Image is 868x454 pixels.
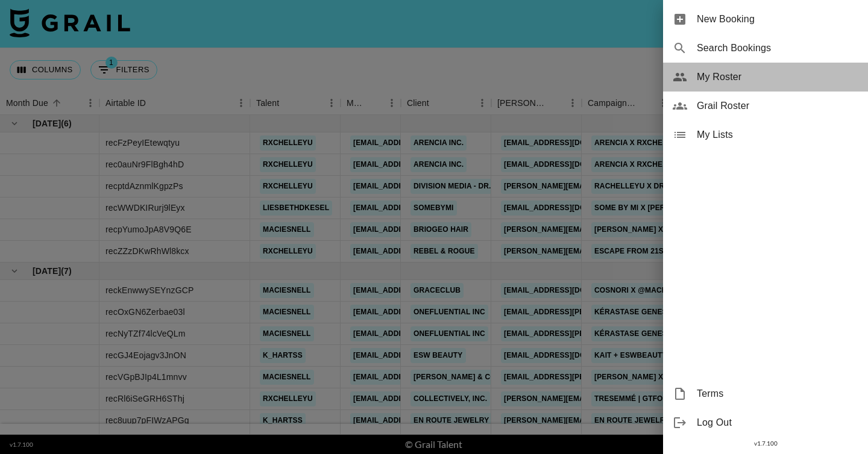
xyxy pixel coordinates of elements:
span: My Roster [697,70,858,84]
span: New Booking [697,12,858,26]
div: Grail Roster [663,92,868,120]
div: My Lists [663,120,868,149]
span: My Lists [697,128,858,142]
div: Search Bookings [663,34,868,63]
span: Log Out [697,415,858,430]
div: v 1.7.100 [663,437,868,450]
span: Search Bookings [697,41,858,55]
div: New Booking [663,5,868,34]
span: Grail Roster [697,99,858,113]
div: Log Out [663,408,868,437]
span: Terms [697,387,858,401]
div: My Roster [663,63,868,92]
div: Terms [663,379,868,408]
